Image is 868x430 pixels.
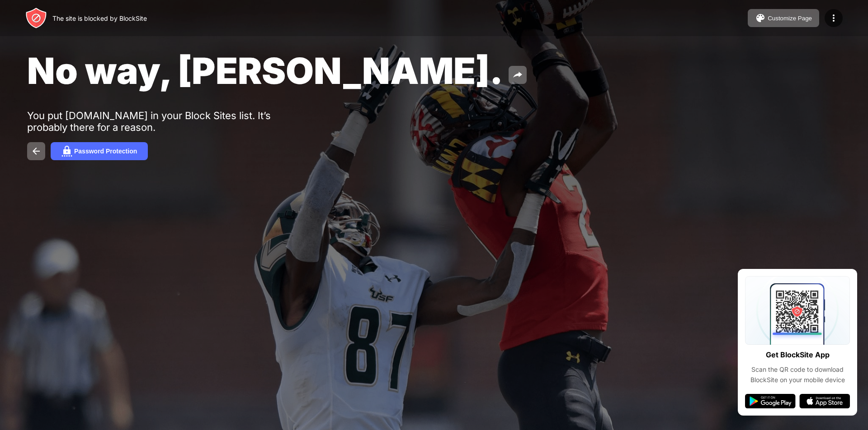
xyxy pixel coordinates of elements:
div: Get BlockSite App [766,348,830,361]
div: You put [DOMAIN_NAME] in your Block Sites list. It’s probably there for a reason. [27,110,307,133]
img: qrcode.svg [745,276,850,345]
img: app-store.svg [799,394,850,408]
img: header-logo.svg [25,7,47,29]
button: Customize Page [748,9,819,27]
img: menu-icon.svg [828,13,839,23]
img: password.svg [61,146,72,157]
div: The site is blocked by BlockSite [52,14,147,22]
span: No way, [PERSON_NAME]. [27,49,503,92]
img: share.svg [512,69,523,80]
img: back.svg [31,146,42,157]
button: Password Protection [51,142,148,160]
div: Customize Page [768,15,812,22]
div: Password Protection [74,148,137,155]
img: google-play.svg [745,394,796,408]
img: pallet.svg [755,13,766,23]
div: Scan the QR code to download BlockSite on your mobile device [745,365,850,385]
